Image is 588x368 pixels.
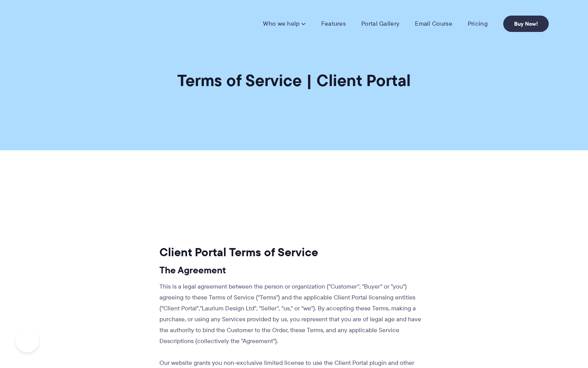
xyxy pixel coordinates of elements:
p: This is a legal agreement between the person or organization ("Customer", "Buyer" or "you") agree... [159,281,424,347]
a: Email Course [415,20,452,28]
h2: Client Portal Terms of Service [159,245,424,260]
a: Buy Now! [503,16,549,32]
iframe: Toggle Customer Support [16,329,39,352]
a: Features [321,20,346,28]
h3: The Agreement [159,264,424,276]
h1: Terms of Service | Client Portal [177,70,411,91]
a: Portal Gallery [361,20,399,28]
a: Pricing [468,20,488,28]
a: Who we help [263,20,305,28]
